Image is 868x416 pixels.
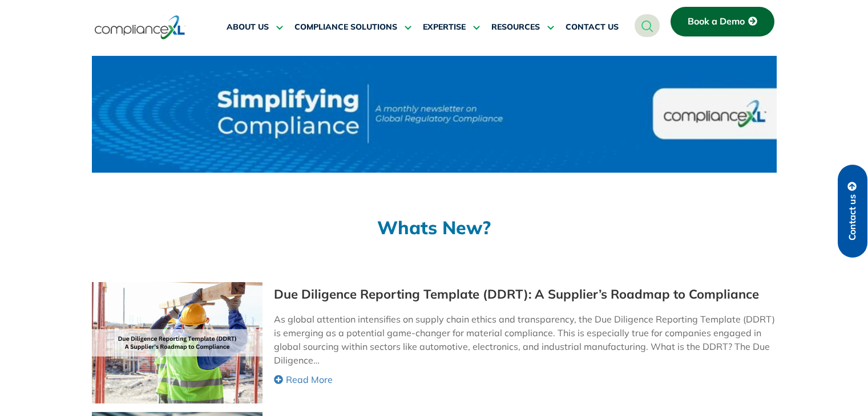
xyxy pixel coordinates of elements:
[635,14,660,37] a: navsearch-button
[671,7,774,36] a: Book a Demo
[847,194,858,240] span: Contact us
[491,14,554,41] a: RESOURCES
[274,373,776,386] a: Read More
[566,22,619,32] span: CONTACT US
[423,14,480,41] a: EXPERTISE
[92,218,777,236] h2: Whats New?
[227,22,269,32] span: ABOUT US
[274,312,776,367] p: As global attention intensifies on supply chain ethics and transparency, the Due Diligence Report...
[838,165,867,258] a: Contact us
[688,17,745,27] span: Book a Demo
[423,22,466,32] span: EXPERTISE
[294,22,397,32] span: COMPLIANCE SOLUTIONS
[274,288,759,301] a: Due Diligence Reporting Template (DDRT): A Supplier’s Roadmap to Compliance
[294,14,411,41] a: COMPLIANCE SOLUTIONS
[566,14,619,41] a: CONTACT US
[286,373,333,386] span: Read More
[491,22,540,32] span: RESOURCES
[95,14,185,40] img: logo-one.svg
[227,14,283,41] a: ABOUT US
